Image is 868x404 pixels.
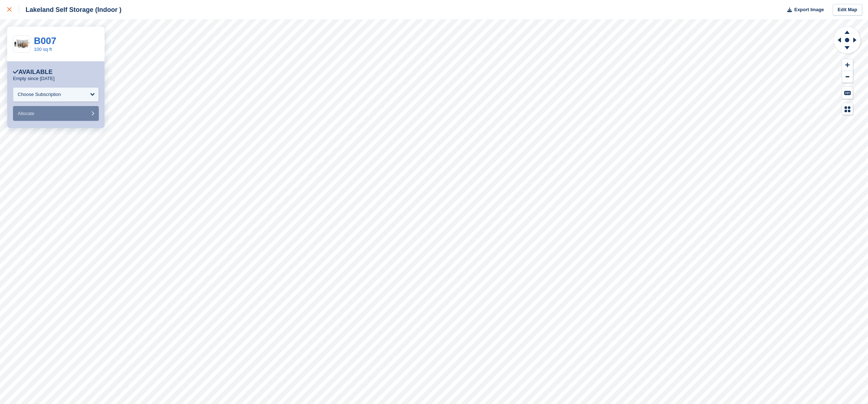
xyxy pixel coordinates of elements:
button: Zoom In [842,59,853,71]
div: Available [13,69,53,76]
div: Lakeland Self Storage (Indoor ) [19,5,121,14]
a: Edit Map [833,4,862,16]
div: Choose Subscription [18,91,61,98]
button: Allocate [13,106,99,121]
button: Zoom Out [842,71,853,83]
a: B007 [34,35,56,46]
span: Export Image [794,6,824,13]
a: 100 sq ft [34,47,52,52]
span: Allocate [18,111,34,116]
button: Keyboard Shortcuts [842,87,853,99]
button: Export Image [783,4,824,16]
p: Empty since [DATE] [13,76,54,82]
img: 100.jpg [13,38,30,50]
button: Map Legend [842,103,853,115]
